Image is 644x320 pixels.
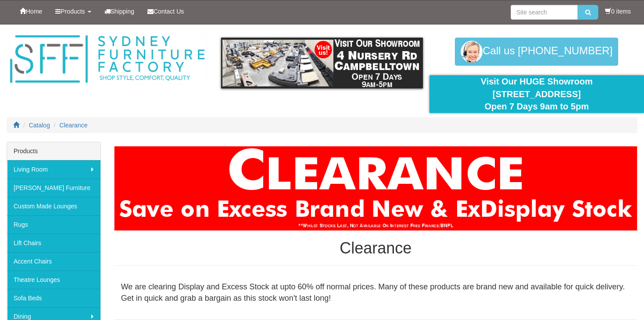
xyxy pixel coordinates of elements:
a: Custom Made Lounges [7,197,100,215]
h1: Clearance [114,239,637,257]
div: We are clearing Display and Excess Stock at upto 60% off normal prices. Many of these products ar... [114,274,637,311]
a: Shipping [98,0,141,22]
a: Lift Chairs [7,234,100,252]
a: Home [13,0,49,22]
a: Sofa Beds [7,289,100,307]
span: Shipping [111,8,135,15]
img: Sydney Furniture Factory [7,33,208,85]
a: Rugs [7,215,100,234]
span: Home [26,8,42,15]
img: showroom.gif [221,38,422,88]
a: [PERSON_NAME] Furniture [7,179,100,197]
a: Accent Chairs [7,252,100,271]
a: Clearance [60,122,88,129]
a: Theatre Lounges [7,271,100,289]
a: Products [49,0,97,22]
div: Products [7,142,100,160]
img: Clearance [114,146,637,231]
a: Catalog [29,122,50,129]
a: Living Room [7,160,100,179]
div: Visit Our HUGE Showroom [STREET_ADDRESS] Open 7 Days 9am to 5pm [436,75,637,113]
span: Contact Us [154,8,184,15]
li: 0 items [605,7,631,16]
a: Contact Us [141,0,190,22]
input: Site search [511,5,578,20]
span: Products [61,8,85,15]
